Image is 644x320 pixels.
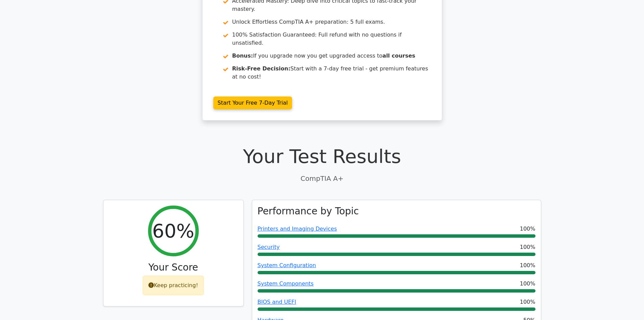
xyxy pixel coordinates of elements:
span: 100% [520,280,535,288]
a: System Configuration [258,262,316,269]
a: System Components [258,280,314,287]
h2: 60% [152,219,194,242]
a: Printers and Imaging Devices [258,226,337,232]
div: Keep practicing! [143,276,204,295]
span: 100% [520,225,535,233]
span: 100% [520,298,535,306]
a: BIOS and UEFI [258,299,296,305]
span: 100% [520,261,535,270]
a: Security [258,244,280,250]
p: CompTIA A+ [103,173,541,184]
span: 100% [520,243,535,251]
a: Start Your Free 7-Day Trial [213,97,292,109]
h1: Your Test Results [103,145,541,168]
h3: Your Score [109,262,238,273]
h3: Performance by Topic [258,206,359,217]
